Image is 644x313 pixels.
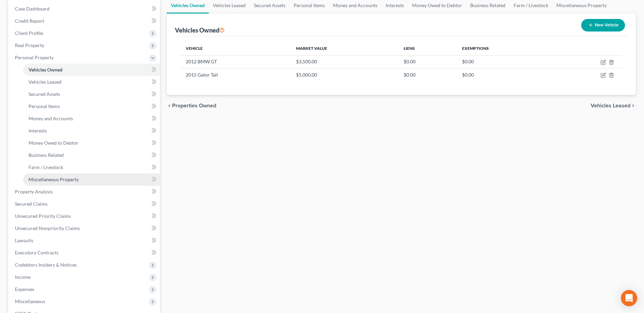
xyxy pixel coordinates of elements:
span: Case Dashboard [15,6,50,12]
td: $0.00 [398,55,456,68]
span: Personal Property [15,55,54,60]
td: $3,500.00 [291,55,398,68]
td: 2012 BMW GT [180,55,291,68]
a: Vehicles Leased [23,76,160,88]
th: Liens [398,42,456,55]
span: Vehicles Owned [29,67,62,72]
td: $0.00 [457,68,553,81]
a: Credit Report [10,15,160,27]
i: chevron_left [167,103,172,108]
span: Business Related [29,152,64,158]
span: Income [15,274,31,280]
a: Farm / Livestock [23,161,160,173]
a: Money and Accounts [23,112,160,125]
span: Money Owed to Debtor [29,140,78,146]
span: Miscellaneous [15,298,45,304]
td: $0.00 [398,68,456,81]
a: Property Analysis [10,186,160,198]
span: Real Property [15,42,44,48]
td: 2015 Gator Tail [180,68,291,81]
span: Unsecured Priority Claims [15,213,71,219]
a: Unsecured Nonpriority Claims [10,222,160,234]
button: New Vehicle [581,19,625,32]
th: Market Value [291,42,398,55]
span: Unsecured Nonpriority Claims [15,225,80,231]
a: Personal Items [23,100,160,112]
span: Property Analysis [15,189,53,194]
button: chevron_left Properties Owned [167,103,216,108]
a: Miscellaneous Property [23,173,160,186]
td: $5,000.00 [291,68,398,81]
span: Properties Owned [172,103,216,108]
a: Executory Contracts [10,247,160,259]
span: Expenses [15,286,34,292]
a: Vehicles Owned [23,64,160,76]
a: Secured Claims [10,198,160,210]
a: Lawsuits [10,234,160,247]
a: Interests [23,125,160,137]
i: chevron_right [630,103,636,108]
th: Exemptions [457,42,553,55]
span: Money and Accounts [29,116,73,121]
th: Vehicle [180,42,291,55]
span: Vehicles Leased [29,79,61,85]
span: Vehicles Leased [591,103,630,108]
td: $0.00 [457,55,553,68]
span: Executory Contracts [15,250,58,255]
div: Open Intercom Messenger [621,290,637,306]
button: Vehicles Leased chevron_right [591,103,636,108]
span: Client Profile [15,30,43,36]
span: Secured Assets [29,91,60,97]
span: Interests [29,128,47,133]
span: Farm / Livestock [29,164,63,170]
span: Secured Claims [15,201,48,207]
a: Unsecured Priority Claims [10,210,160,222]
span: Personal Items [29,103,60,109]
span: Credit Report [15,18,44,24]
a: Business Related [23,149,160,161]
a: Money Owed to Debtor [23,137,160,149]
span: Lawsuits [15,237,33,243]
div: Vehicles Owned [175,26,225,34]
span: Miscellaneous Property [29,176,79,182]
span: Codebtors Insiders & Notices [15,262,77,268]
a: Secured Assets [23,88,160,100]
a: Case Dashboard [10,3,160,15]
